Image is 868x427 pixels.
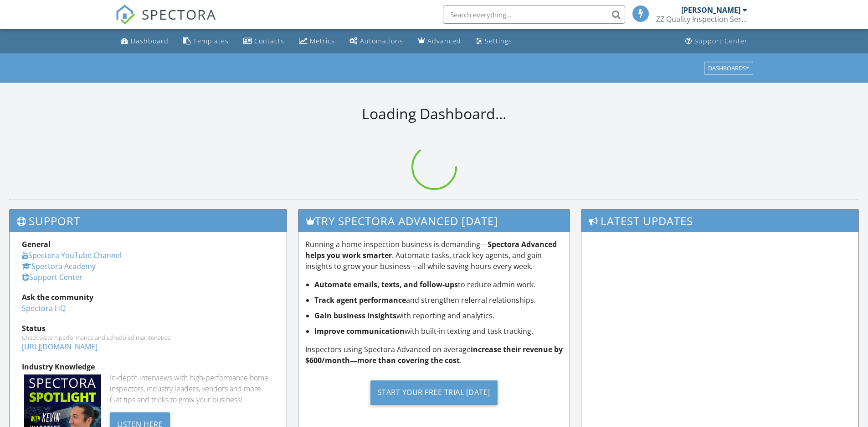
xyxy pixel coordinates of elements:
[314,326,405,336] strong: Improve communication
[370,380,498,405] div: Start Your Free Trial [DATE]
[581,210,858,232] h3: Latest Updates
[305,239,563,272] p: Running a home inspection business is demanding— . Automate tasks, track key agents, and gain ins...
[22,239,51,249] strong: General
[117,33,172,50] a: Dashboard
[314,279,563,290] li: to reduce admin work.
[110,372,274,405] div: In-depth interviews with high-performance home inspectors, industry leaders, vendors and more. Ge...
[681,5,740,15] div: [PERSON_NAME]
[22,361,274,372] div: Industry Knowledge
[240,33,288,50] a: Contacts
[295,33,339,50] a: Metrics
[115,12,216,32] a: SPECTORA
[656,15,747,24] div: ZZ Quality Inspection Services
[193,37,229,45] div: Templates
[314,295,563,306] li: and strengthen referral relationships.
[180,33,232,50] a: Templates
[472,33,516,50] a: Settings
[22,272,82,282] a: Support Center
[708,65,749,71] div: Dashboards
[22,303,66,313] a: Spectora HQ
[254,37,284,45] div: Contacts
[22,342,98,352] a: [URL][DOMAIN_NAME]
[305,344,563,365] strong: increase their revenue by $600/month—more than covering the cost
[305,373,563,412] a: Start Your Free Trial [DATE]
[314,326,563,337] li: with built-in texting and task tracking.
[346,33,407,50] a: Automations (Basic)
[10,210,287,232] h3: Support
[22,292,274,303] div: Ask the community
[298,210,570,232] h3: Try spectora advanced [DATE]
[22,323,274,334] div: Status
[414,33,465,50] a: Advanced
[704,62,753,74] button: Dashboards
[305,239,557,260] strong: Spectora Advanced helps you work smarter
[485,37,512,45] div: Settings
[314,311,396,321] strong: Gain business insights
[314,295,406,305] strong: Track agent performance
[22,334,274,341] div: Check system performance and scheduled maintenance.
[22,250,122,260] a: Spectora YouTube Channel
[305,344,563,366] p: Inspectors using Spectora Advanced on average .
[142,5,216,24] span: SPECTORA
[427,37,461,45] div: Advanced
[314,279,458,290] strong: Automate emails, texts, and follow-ups
[443,5,625,24] input: Search everything...
[694,37,748,45] div: Support Center
[131,37,169,45] div: Dashboard
[310,37,335,45] div: Metrics
[115,5,135,25] img: The Best Home Inspection Software - Spectora
[360,37,403,45] div: Automations
[682,33,751,50] a: Support Center
[22,261,96,271] a: Spectora Academy
[314,310,563,321] li: with reporting and analytics.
